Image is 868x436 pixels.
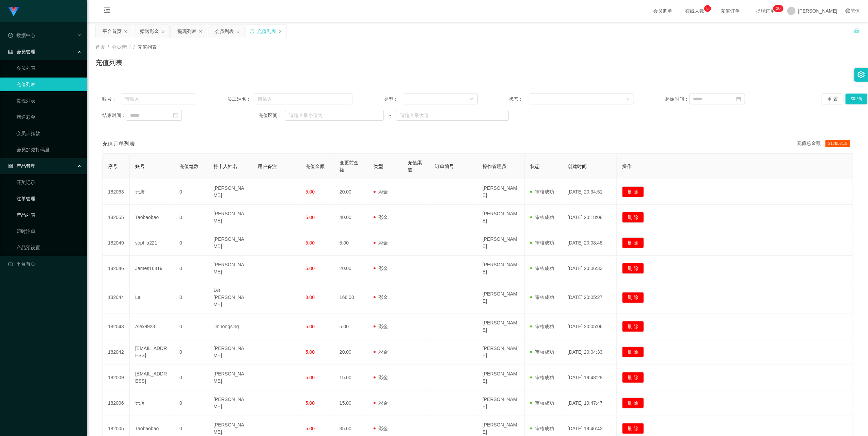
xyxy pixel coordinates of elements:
[208,281,252,314] td: Ler [PERSON_NAME]
[530,189,554,195] span: 审核成功
[102,281,130,314] td: 182044
[622,186,644,197] button: 删 除
[530,164,540,169] span: 状态
[622,164,632,169] span: 操作
[16,208,82,222] a: 产品列表
[374,266,388,271] span: 彩金
[704,5,711,12] sup: 6
[174,365,208,390] td: 0
[477,365,525,390] td: [PERSON_NAME]
[374,375,388,380] span: 彩金
[374,349,388,355] span: 彩金
[16,224,82,238] a: 即时注单
[174,256,208,281] td: 0
[477,339,525,365] td: [PERSON_NAME]
[102,314,130,339] td: 182043
[102,140,135,148] span: 充值订单列表
[102,256,130,281] td: 182046
[102,96,121,103] span: 账号：
[16,94,82,107] a: 提现列表
[8,163,35,169] span: 产品管理
[305,375,315,380] span: 5.00
[254,94,352,104] input: 请输入
[236,30,240,34] i: 图标: close
[278,30,282,34] i: 图标: close
[16,143,82,156] a: 会员加减打码量
[626,97,630,102] i: 图标: down
[477,314,525,339] td: [PERSON_NAME]
[384,112,396,119] span: ~
[174,205,208,230] td: 0
[334,281,368,314] td: 166.00
[208,365,252,390] td: [PERSON_NAME]
[8,164,13,168] i: 图标: appstore-o
[334,390,368,416] td: 15.00
[133,44,135,50] span: /
[825,140,850,147] span: 3179521.9
[305,324,315,329] span: 5.00
[130,339,174,365] td: [EMAIL_ADDRESS]
[622,263,644,274] button: 删 除
[334,339,368,365] td: 20.00
[483,164,506,169] span: 操作管理员
[102,365,130,390] td: 182009
[435,164,454,169] span: 订单编号
[396,110,509,121] input: 请输入最大值
[477,205,525,230] td: [PERSON_NAME]
[16,175,82,189] a: 开奖记录
[174,281,208,314] td: 0
[622,237,644,248] button: 删 除
[562,179,617,205] td: [DATE] 20:34:51
[102,205,130,230] td: 182055
[753,9,778,13] span: 提现订单
[562,281,617,314] td: [DATE] 20:05:27
[257,25,276,38] div: 充值列表
[214,164,237,169] span: 持卡人姓名
[258,164,277,169] span: 用户备注
[130,314,174,339] td: Alex9923
[334,314,368,339] td: 5.00
[305,266,315,271] span: 5.00
[477,390,525,416] td: [PERSON_NAME]
[530,324,554,329] span: 审核成功
[562,339,617,365] td: [DATE] 20:04:33
[822,94,843,104] button: 重 置
[334,230,368,256] td: 5.00
[374,240,388,246] span: 彩金
[374,189,388,195] span: 彩金
[622,398,644,408] button: 删 除
[16,241,82,254] a: 产品预设置
[208,339,252,365] td: [PERSON_NAME]
[562,256,617,281] td: [DATE] 20:06:33
[177,25,196,38] div: 提现列表
[16,78,82,91] a: 充值列表
[8,33,35,38] span: 数据中心
[8,49,35,54] span: 会员管理
[334,179,368,205] td: 20.00
[622,347,644,357] button: 删 除
[179,164,199,169] span: 充值笔数
[285,110,384,121] input: 请输入最小值为
[622,212,644,223] button: 删 除
[846,9,850,13] i: 图标: global
[208,179,252,205] td: [PERSON_NAME]
[530,215,554,220] span: 审核成功
[8,257,82,271] a: 图标: dashboard平台首页
[161,30,165,34] i: 图标: close
[374,164,383,169] span: 类型
[622,321,644,332] button: 删 除
[174,390,208,416] td: 0
[208,314,252,339] td: limhongsing
[530,240,554,246] span: 审核成功
[108,164,117,169] span: 序号
[340,160,359,172] span: 变更前金额
[199,30,203,34] i: 图标: close
[174,314,208,339] td: 0
[305,400,315,406] span: 5.00
[622,423,644,434] button: 删 除
[305,426,315,431] span: 5.00
[622,372,644,383] button: 删 除
[130,365,174,390] td: [EMAIL_ADDRESS]
[477,230,525,256] td: [PERSON_NAME]
[854,28,860,34] i: 图标: unlock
